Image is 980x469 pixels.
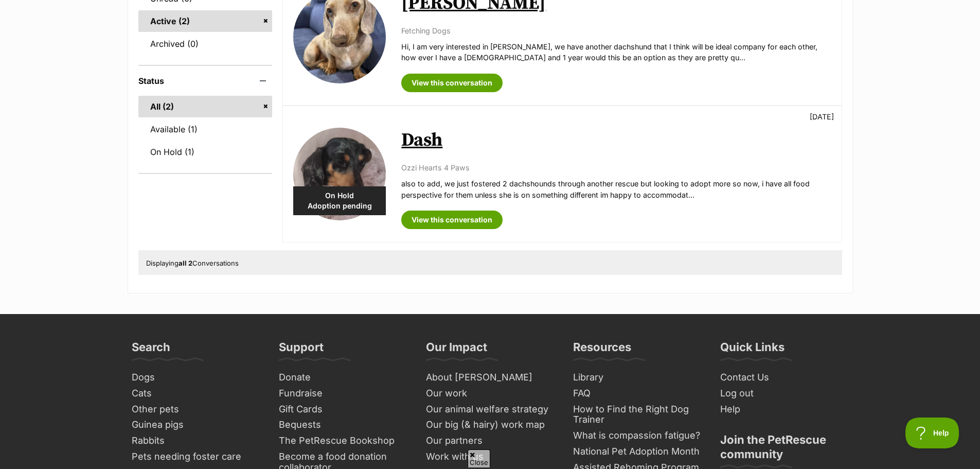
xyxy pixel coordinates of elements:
[275,417,412,433] a: Bequests
[128,449,264,465] a: Pets needing foster care
[422,402,559,418] a: Our animal welfare strategy
[128,433,264,449] a: Rabbits
[128,370,264,386] a: Dogs
[401,74,503,92] a: View this conversation
[138,33,273,55] a: Archived (0)
[569,386,706,402] a: FAQ
[573,340,631,360] h3: Resources
[128,402,264,418] a: Other pets
[720,432,849,467] h3: Join the PetRescue community
[422,449,559,465] a: Work with us
[401,211,503,229] a: View this conversation
[401,25,831,36] p: Fetching Dogs
[138,10,273,32] a: Active (2)
[293,186,386,215] div: On Hold
[275,386,412,402] a: Fundraise
[716,370,853,386] a: Contact Us
[138,76,273,85] header: Status
[275,402,412,418] a: Gift Cards
[422,386,559,402] a: Our work
[138,118,273,140] a: Available (1)
[128,386,264,402] a: Cats
[146,259,239,267] span: Displaying Conversations
[569,370,706,386] a: Library
[426,340,487,360] h3: Our Impact
[179,259,192,267] strong: all 2
[720,340,785,360] h3: Quick Links
[401,162,831,173] p: Ozzi Hearts 4 Paws
[275,370,412,386] a: Donate
[279,340,324,360] h3: Support
[422,370,559,386] a: About [PERSON_NAME]
[569,402,706,428] a: How to Find the Right Dog Trainer
[468,449,490,467] span: Close
[716,386,853,402] a: Log out
[128,417,264,433] a: Guinea pigs
[138,96,273,117] a: All (2)
[138,141,273,163] a: On Hold (1)
[810,111,834,122] p: [DATE]
[132,340,170,360] h3: Search
[422,417,559,433] a: Our big (& hairy) work map
[401,41,831,63] p: Hi, I am very interested in [PERSON_NAME], we have another dachshund that I think will be ideal c...
[569,444,706,460] a: National Pet Adoption Month
[275,433,412,449] a: The PetRescue Bookshop
[293,128,386,220] img: Dash
[293,201,386,211] span: Adoption pending
[401,129,442,152] a: Dash
[905,418,959,448] iframe: Help Scout Beacon - Open
[569,428,706,444] a: What is compassion fatigue?
[401,178,831,200] p: also to add, we just fostered 2 dachshounds through another rescue but looking to adopt more so n...
[716,402,853,418] a: Help
[422,433,559,449] a: Our partners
